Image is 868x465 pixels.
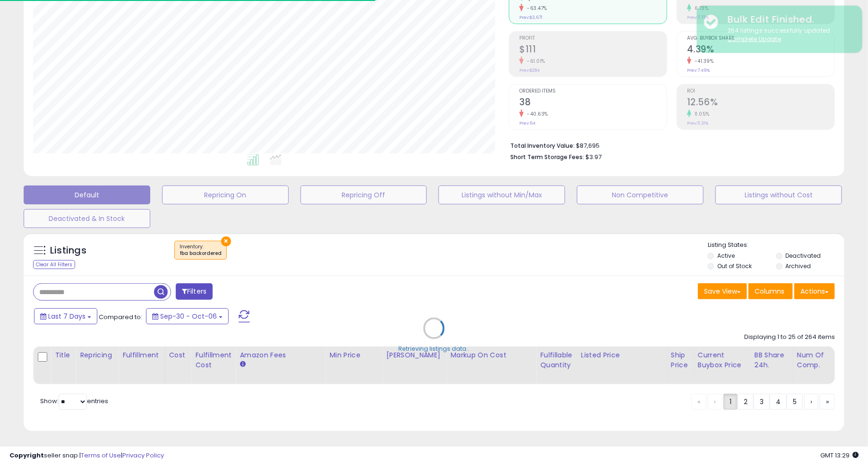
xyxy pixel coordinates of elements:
[820,451,859,460] span: 2025-10-14 13:29 GMT
[122,451,164,460] a: Privacy Policy
[721,13,855,26] div: Bulk Edit Finished.
[691,110,710,118] small: 11.05%
[162,186,289,204] button: Repricing On
[524,58,545,65] small: -61.01%
[721,26,855,44] div: 264 listings successfully updated.
[687,97,834,110] h2: 12.56%
[438,186,565,204] button: Listings without Min/Max
[687,68,710,73] small: Prev: 7.49%
[687,89,834,94] span: ROI
[519,97,667,110] h2: 38
[687,44,834,57] h2: 4.39%
[399,345,470,353] div: Retrieving listings data..
[577,186,704,204] button: Non Competitive
[81,451,121,460] a: Terms of Use
[691,58,714,65] small: -41.39%
[9,451,44,460] strong: Copyright
[524,110,548,118] small: -40.63%
[519,15,542,20] small: Prev: $3,671
[519,89,667,94] span: Ordered Items
[728,35,781,43] u: Complete Update
[9,451,164,460] div: seller snap | |
[519,36,667,41] span: Profit
[24,186,150,204] button: Default
[687,120,708,126] small: Prev: 11.31%
[585,152,602,161] span: $3.97
[687,36,834,41] span: Avg. Buybox Share
[510,142,575,150] b: Total Inventory Value:
[715,186,842,204] button: Listings without Cost
[524,5,547,12] small: -63.47%
[519,120,535,126] small: Prev: 64
[24,209,150,228] button: Deactivated & In Stock
[510,153,584,161] b: Short Term Storage Fees:
[510,139,828,151] li: $87,695
[301,186,427,204] button: Repricing Off
[519,68,540,73] small: Prev: $284
[519,44,667,57] h2: $111
[691,5,709,12] small: 6.73%
[687,15,709,20] small: Prev: 7.73%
